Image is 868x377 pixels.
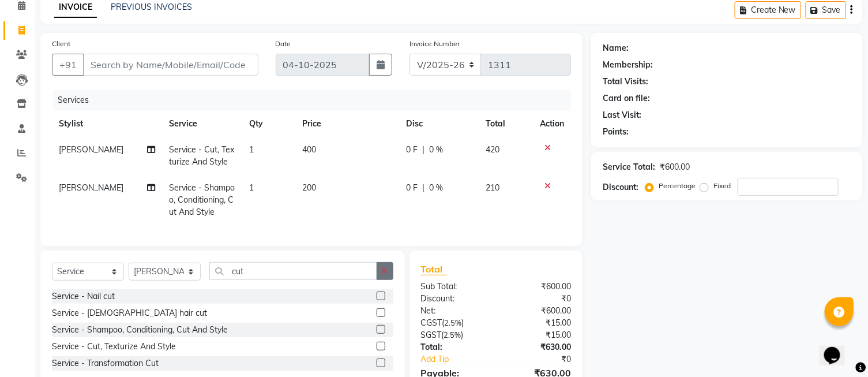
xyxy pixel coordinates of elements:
[52,341,176,353] div: Service - Cut, Texturize And Style
[276,39,291,49] label: Date
[421,263,448,275] span: Total
[820,331,856,365] iframe: chat widget
[603,42,629,54] div: Name:
[412,341,496,353] div: Total:
[169,144,234,167] span: Service - Cut, Texturize And Style
[111,2,192,12] a: PREVIOUS INVOICES
[421,330,442,340] span: SGST
[603,92,650,104] div: Card on file:
[533,111,571,137] th: Action
[242,111,296,137] th: Qty
[406,182,418,194] span: 0 F
[412,353,510,365] a: Add Tip
[406,144,418,156] span: 0 F
[303,144,317,155] span: 400
[496,293,580,305] div: ₹0
[444,330,461,339] span: 2.5%
[83,54,258,76] input: Search by Name/Mobile/Email/Code
[735,1,801,19] button: Create New
[59,144,123,155] span: [PERSON_NAME]
[429,144,443,156] span: 0 %
[660,161,690,173] div: ₹600.00
[496,317,580,329] div: ₹15.00
[412,329,496,341] div: ( )
[510,353,580,365] div: ₹0
[486,182,499,193] span: 210
[486,144,499,155] span: 420
[421,318,442,328] span: CGST
[603,109,641,121] div: Last Visit:
[249,182,254,193] span: 1
[209,262,377,280] input: Search or Scan
[496,329,580,341] div: ₹15.00
[445,318,462,327] span: 2.5%
[412,281,496,293] div: Sub Total:
[53,89,580,111] div: Services
[603,126,629,138] div: Points:
[806,1,846,19] button: Save
[296,111,400,137] th: Price
[603,181,638,193] div: Discount:
[412,293,496,305] div: Discount:
[496,305,580,317] div: ₹600.00
[422,182,424,194] span: |
[303,182,317,193] span: 200
[399,111,479,137] th: Disc
[412,317,496,329] div: ( )
[603,76,648,88] div: Total Visits:
[422,144,424,156] span: |
[479,111,533,137] th: Total
[59,182,123,193] span: [PERSON_NAME]
[52,307,207,319] div: Service - [DEMOGRAPHIC_DATA] hair cut
[496,341,580,353] div: ₹630.00
[659,181,696,191] label: Percentage
[52,39,70,49] label: Client
[603,59,653,71] div: Membership:
[52,54,84,76] button: +91
[496,281,580,293] div: ₹600.00
[409,39,460,49] label: Invoice Number
[52,324,228,336] div: Service - Shampoo, Conditioning, Cut And Style
[52,290,115,303] div: Service - Nail cut
[162,111,242,137] th: Service
[412,305,496,317] div: Net:
[603,161,655,173] div: Service Total:
[52,357,159,369] div: Service - Transformation Cut
[249,144,254,155] span: 1
[713,181,731,191] label: Fixed
[52,111,162,137] th: Stylist
[429,182,443,194] span: 0 %
[169,182,235,217] span: Service - Shampoo, Conditioning, Cut And Style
